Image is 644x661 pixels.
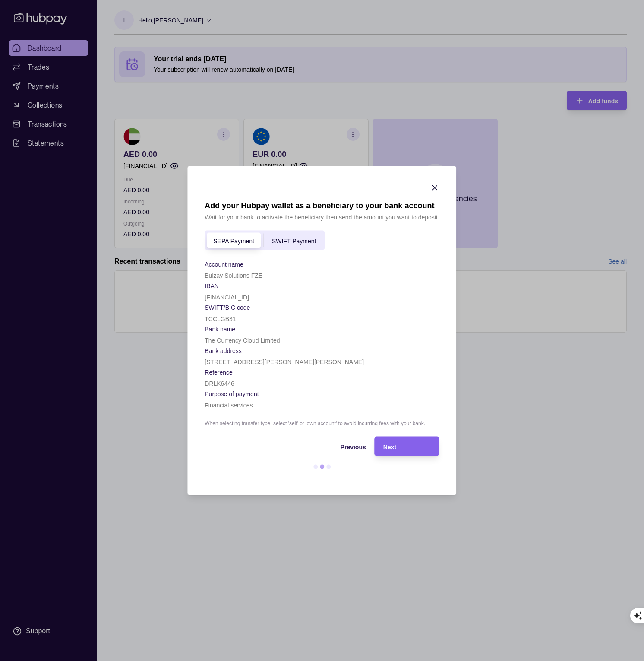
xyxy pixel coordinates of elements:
[213,237,254,244] span: SEPA Payment
[205,369,233,376] p: Reference
[205,261,243,268] p: Account name
[341,443,366,450] span: Previous
[272,237,316,244] span: SWIFT Payment
[205,283,219,289] p: IBAN
[205,419,439,428] p: When selecting transfer type, select 'self' or 'own account' to avoid incurring fees with your bank.
[205,231,325,250] div: accountIndex
[375,437,439,456] button: Next
[205,294,249,301] p: [FINANCIAL_ID]
[205,213,439,222] p: Wait for your bank to activate the beneficiary then send the amount you want to deposit.
[383,443,396,450] span: Next
[205,359,364,365] p: [STREET_ADDRESS][PERSON_NAME][PERSON_NAME]
[205,380,234,387] p: DRLK6446
[205,391,259,397] p: Purpose of payment
[205,272,262,279] p: Bulzay Solutions FZE
[205,304,250,311] p: SWIFT/BIC code
[205,337,280,344] p: The Currency Cloud Limited
[205,437,366,456] button: Previous
[205,315,236,322] p: TCCLGB31
[205,201,439,210] h1: Add your Hubpay wallet as a beneficiary to your bank account
[205,347,242,354] p: Bank address
[205,326,235,333] p: Bank name
[205,402,253,409] p: Financial services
